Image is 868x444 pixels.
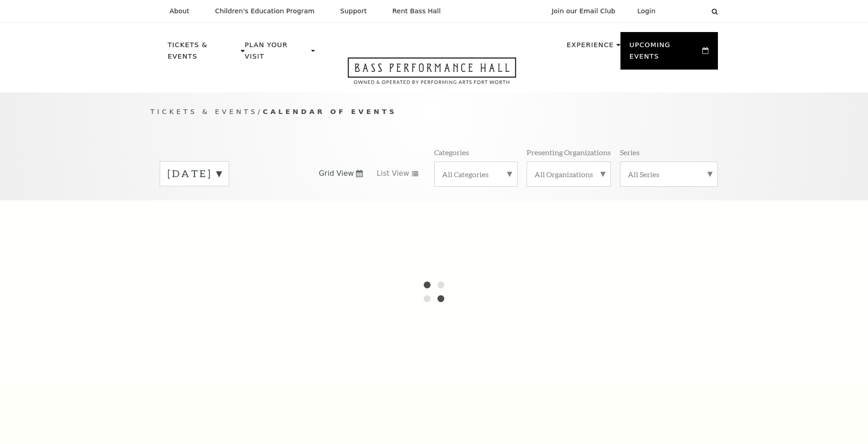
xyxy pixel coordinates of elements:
[263,108,397,115] span: Calendar of Events
[377,168,409,179] span: List View
[167,167,221,181] label: [DATE]
[340,7,367,15] p: Support
[434,147,469,157] p: Categories
[170,7,189,15] p: About
[319,168,354,179] span: Grid View
[393,7,441,15] p: Rent Bass Hall
[630,39,701,67] p: Upcoming Events
[245,39,309,67] p: Plan Your Visit
[527,147,611,157] p: Presenting Organizations
[168,39,239,67] p: Tickets & Events
[566,39,614,56] p: Experience
[151,106,718,118] p: /
[151,108,258,115] span: Tickets & Events
[620,147,640,157] p: Series
[534,169,603,179] label: All Organizations
[628,169,710,179] label: All Series
[215,7,315,15] p: Children's Education Program
[442,169,510,179] label: All Categories
[670,7,703,16] select: Select:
